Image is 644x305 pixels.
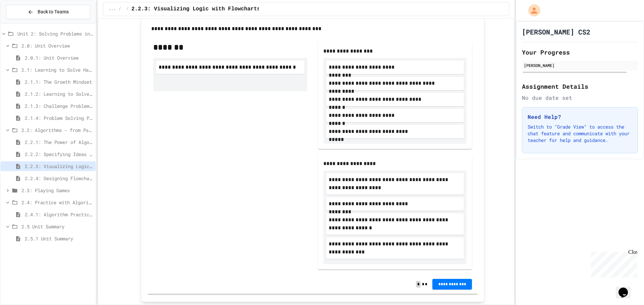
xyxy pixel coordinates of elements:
[522,94,638,102] div: No due date set
[25,163,93,170] span: 2.2.3: Visualizing Logic with Flowcharts
[25,139,93,146] span: 2.2.1: The Power of Algorithms
[21,42,93,49] span: 2.0: Unit Overview
[528,113,632,121] h3: Need Help?
[109,6,116,12] span: ...
[25,235,93,242] span: 2.5.1 Unit Summary
[126,6,129,12] span: /
[521,3,542,18] div: My Account
[21,127,93,134] span: 2.2: Algorithms - from Pseudocode to Flowcharts
[522,82,638,91] h2: Assignment Details
[131,5,260,13] span: 2.2.3: Visualizing Logic with Flowcharts
[616,278,637,298] iframe: chat widget
[25,151,93,158] span: 2.2.2: Specifying Ideas with Pseudocode
[17,30,93,37] span: Unit 2: Solving Problems in Computer Science
[3,3,46,43] div: Chat with us now!Close
[522,27,590,36] h1: [PERSON_NAME] CS2
[6,5,90,19] button: Back to Teams
[25,115,93,122] span: 2.1.4: Problem Solving Practice
[38,8,69,15] span: Back to Teams
[25,102,93,109] span: 2.1.3: Challenge Problem - The Bridge
[25,90,93,97] span: 2.1.2: Learning to Solve Hard Problems
[522,48,638,57] h2: Your Progress
[21,223,93,230] span: 2.5 Unit Summary
[21,187,93,194] span: 2.3: Playing Games
[21,199,93,206] span: 2.4: Practice with Algorithms
[25,54,93,61] span: 2.0.1: Unit Overview
[21,66,93,73] span: 2.1: Learning to Solve Hard Problems
[25,78,93,85] span: 2.1.1: The Growth Mindset
[528,124,632,144] p: Switch to "Grade View" to access the chat feature and communicate with your teacher for help and ...
[524,62,636,68] div: [PERSON_NAME]
[588,249,637,278] iframe: chat widget
[25,175,93,182] span: 2.2.4: Designing Flowcharts
[118,6,121,12] span: /
[25,211,93,218] span: 2.4.1: Algorithm Practice Exercises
